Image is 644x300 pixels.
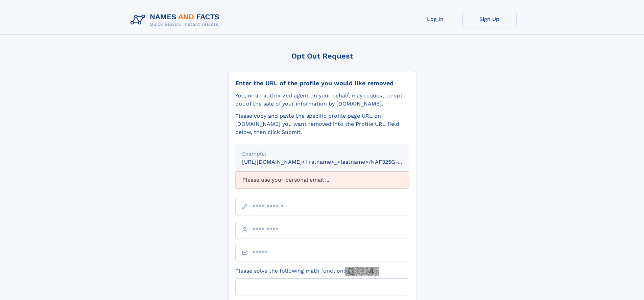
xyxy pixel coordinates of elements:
img: Logo Names and Facts [128,11,225,29]
small: [URL][DOMAIN_NAME]<firstname>_<lastname>/NAF325G-xxxxxxxx [242,159,422,165]
div: Please use your personal email ... [235,171,409,188]
div: Example: [242,150,402,158]
div: Enter the URL of the profile you would like removed [235,79,409,87]
a: Sign Up [462,11,517,27]
div: You, or an authorized agent on your behalf, may request to opt-out of the sale of your informatio... [235,92,409,108]
div: Opt Out Request [228,52,416,60]
div: Please copy and paste the specific profile page URL on [DOMAIN_NAME] you want removed into the Pr... [235,112,409,136]
label: Please solve the following math function: [235,267,379,276]
a: Log In [408,11,462,27]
